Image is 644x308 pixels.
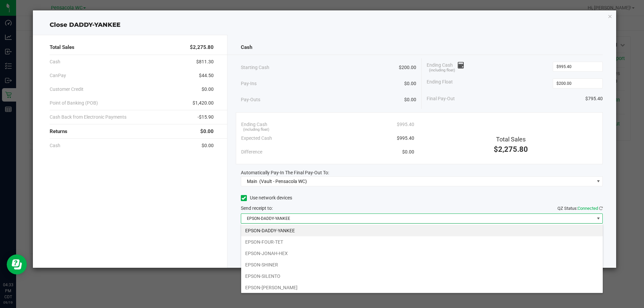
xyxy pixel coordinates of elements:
span: QZ Status: [557,206,603,211]
span: $2,275.80 [494,145,528,153]
span: $0.00 [200,128,214,135]
span: $811.30 [196,58,214,65]
span: Cash [50,58,60,65]
span: $795.40 [585,95,603,102]
span: $995.40 [397,135,414,142]
span: CanPay [50,72,66,79]
span: Automatically Pay-In The Final Pay-Out To: [241,170,329,175]
span: Final Pay-Out [427,95,455,102]
span: -$15.90 [198,114,214,121]
span: Difference [241,148,262,156]
span: Pay-Outs [241,96,260,103]
span: (Vault - Pensacola WC) [259,179,307,184]
span: Point of Banking (POB) [50,100,98,107]
span: $0.00 [402,148,414,156]
span: Starting Cash [241,64,269,71]
li: EPSON-JONAH-HEX [241,248,603,259]
span: Main [247,179,257,184]
iframe: Resource center [7,254,27,274]
span: EPSON-DADDY-YANKEE [241,214,594,223]
span: $0.00 [404,80,416,87]
span: $0.00 [202,86,214,93]
span: Connected [578,206,598,211]
span: Ending Float [427,78,453,88]
label: Use network devices [241,194,292,201]
li: EPSON-FOUR-TET [241,236,603,248]
span: Cash [50,142,60,149]
li: EPSON-SHINER [241,259,603,270]
span: Cash Back from Electronic Payments [50,114,126,121]
span: $200.00 [399,64,416,71]
span: (including float) [243,127,269,133]
span: Ending Cash [427,62,464,72]
div: Returns [50,124,214,139]
li: EPSON-DADDY-YANKEE [241,225,603,236]
span: $0.00 [404,96,416,103]
li: EPSON-[PERSON_NAME] [241,282,603,293]
span: Ending Cash [241,121,267,128]
li: EPSON-SILENTO [241,270,603,282]
span: Send receipt to: [241,205,273,211]
span: Total Sales [50,44,74,51]
span: Cash [241,44,252,51]
span: Expected Cash [241,135,272,142]
span: (including float) [429,68,455,73]
span: $995.40 [397,121,414,128]
span: Total Sales [496,136,526,143]
span: Customer Credit [50,86,84,93]
span: $2,275.80 [190,44,214,51]
span: $1,420.00 [193,100,214,107]
div: Close DADDY-YANKEE [33,20,616,29]
span: $44.50 [199,72,214,79]
span: $0.00 [202,142,214,149]
span: Pay-Ins [241,80,257,87]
